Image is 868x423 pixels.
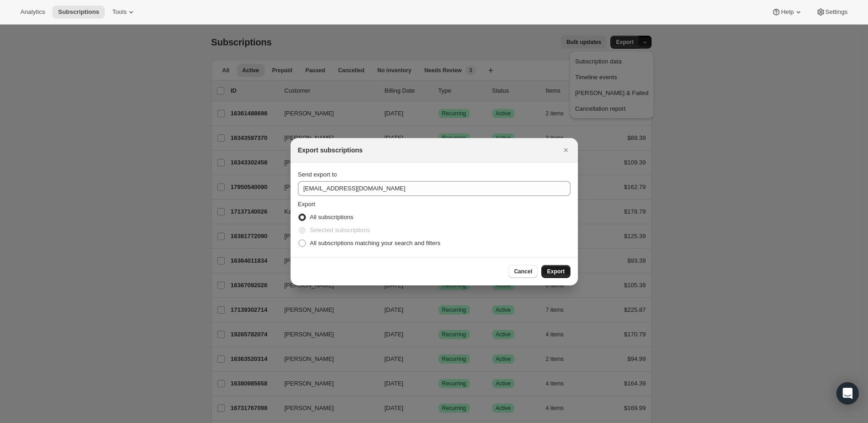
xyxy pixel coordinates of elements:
[15,6,51,19] button: Analytics
[107,6,141,19] button: Tools
[20,8,45,16] span: Analytics
[781,8,793,16] span: Help
[825,8,848,16] span: Settings
[310,214,354,221] span: All subscriptions
[508,265,538,278] button: Cancel
[836,382,859,404] div: Open Intercom Messenger
[298,171,337,178] span: Send export to
[514,268,532,275] span: Cancel
[766,6,808,19] button: Help
[58,8,99,16] span: Subscriptions
[541,265,570,278] button: Export
[298,201,316,208] span: Export
[310,227,370,234] span: Selected subscriptions
[811,6,853,19] button: Settings
[559,144,572,157] button: Close
[547,268,564,275] span: Export
[112,8,127,16] span: Tools
[298,145,363,155] h2: Export subscriptions
[310,240,441,246] span: All subscriptions matching your search and filters
[52,6,105,19] button: Subscriptions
